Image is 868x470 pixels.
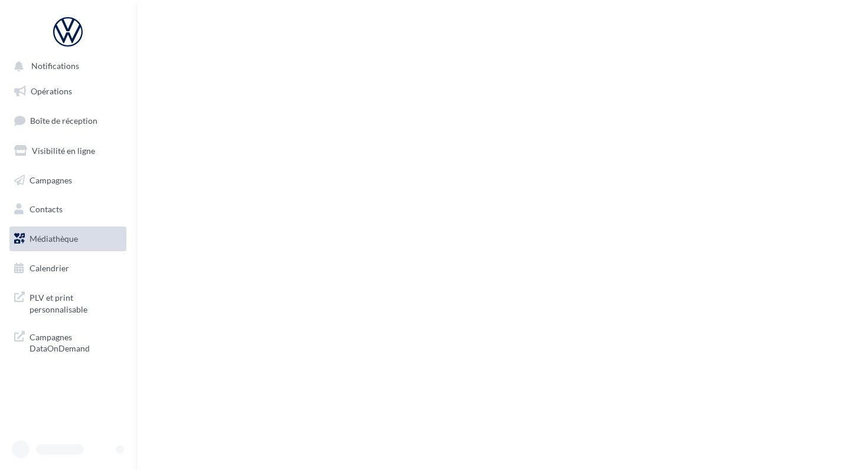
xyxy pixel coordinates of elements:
[30,116,97,126] span: Boîte de réception
[30,263,69,273] span: Calendrier
[32,146,95,156] span: Visibilité en ligne
[30,204,63,214] span: Contacts
[7,256,129,281] a: Calendrier
[30,329,122,354] span: Campagnes DataOnDemand
[30,234,78,244] span: Médiathèque
[7,197,129,222] a: Contacts
[7,168,129,193] a: Campagnes
[7,324,129,359] a: Campagnes DataOnDemand
[7,285,129,320] a: PLV et print personnalisable
[7,139,129,163] a: Visibilité en ligne
[31,61,79,71] span: Notifications
[7,108,129,133] a: Boîte de réception
[7,226,129,251] a: Médiathèque
[7,79,129,104] a: Opérations
[31,86,72,96] span: Opérations
[30,175,72,185] span: Campagnes
[30,290,122,315] span: PLV et print personnalisable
